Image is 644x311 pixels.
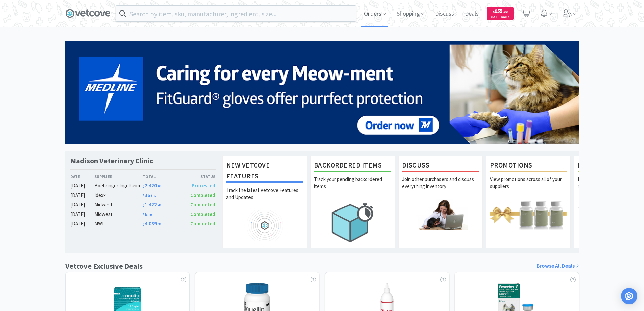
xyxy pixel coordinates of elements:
span: $ [143,194,145,198]
span: . 08 [157,184,161,188]
div: Date [70,173,95,180]
div: Idexx [94,191,143,199]
img: 5b85490d2c9a43ef9873369d65f5cc4c_481.png [65,41,579,144]
div: Total [143,173,179,180]
span: 367 [143,192,157,198]
span: . 10 [147,213,152,217]
div: Status [179,173,216,180]
p: View promotions across all of your suppliers [490,176,567,199]
span: 2,420 [143,182,161,189]
a: New Vetcove FeaturesTrack the latest Vetcove Features and Updates [222,156,307,248]
input: Search by item, sku, manufacturer, ingredient, size... [116,6,356,21]
div: Midwest [94,210,143,218]
span: Completed [190,211,215,217]
span: 4,089 [143,220,161,227]
div: Open Intercom Messenger [621,288,637,304]
div: Midwest [94,201,143,209]
span: $ [143,203,145,207]
a: Deals [462,11,481,17]
span: $ [143,184,145,188]
span: . 65 [153,194,157,198]
div: [DATE] [70,201,95,209]
span: Completed [190,192,215,198]
a: Browse All Deals [536,262,579,270]
img: hero_backorders.png [314,199,391,246]
a: Backordered ItemsTrack your pending backordered items [310,156,395,248]
span: $ [493,9,495,14]
div: MWI [94,220,143,228]
h1: Vetcove Exclusive Deals [65,260,143,272]
img: hero_discuss.png [402,199,479,230]
img: hero_feature_roadmap.png [226,210,303,241]
span: Processed [192,182,215,189]
div: [DATE] [70,191,95,199]
p: Join other purchasers and discuss everything inventory [402,176,479,199]
img: hero_promotions.png [490,199,567,230]
a: $955.22Cash Back [487,4,514,23]
span: Completed [190,201,215,208]
h1: Madison Veterinary Clinic [70,156,153,166]
div: Boehringer Ingelheim [94,182,143,190]
span: $ [143,213,145,217]
a: [DATE]Idexx$367.65Completed [70,191,216,199]
div: [DATE] [70,220,95,228]
div: Supplier [94,173,143,180]
h1: Promotions [490,160,567,172]
a: PromotionsView promotions across all of your suppliers [486,156,571,248]
span: . 36 [157,222,161,226]
a: [DATE]Midwest$1,422.46Completed [70,201,216,209]
a: [DATE]Midwest$6.10Completed [70,210,216,218]
h1: Backordered Items [314,160,391,172]
span: $ [143,222,145,226]
h1: New Vetcove Features [226,160,303,183]
span: . 46 [157,203,161,207]
a: Discuss [432,11,457,17]
div: [DATE] [70,182,95,190]
p: Track your pending backordered items [314,176,391,199]
p: Track the latest Vetcove Features and Updates [226,186,303,210]
span: Completed [190,220,215,227]
span: 1,422 [143,201,161,208]
span: Cash Back [491,15,509,20]
span: 955 [493,8,508,14]
h1: Discuss [402,160,479,172]
a: [DATE]MWI$4,089.36Completed [70,220,216,228]
span: . 22 [503,9,508,14]
div: [DATE] [70,210,95,218]
span: 6 [143,211,152,217]
a: [DATE]Boehringer Ingelheim$2,420.08Processed [70,182,216,190]
a: DiscussJoin other purchasers and discuss everything inventory [398,156,483,248]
